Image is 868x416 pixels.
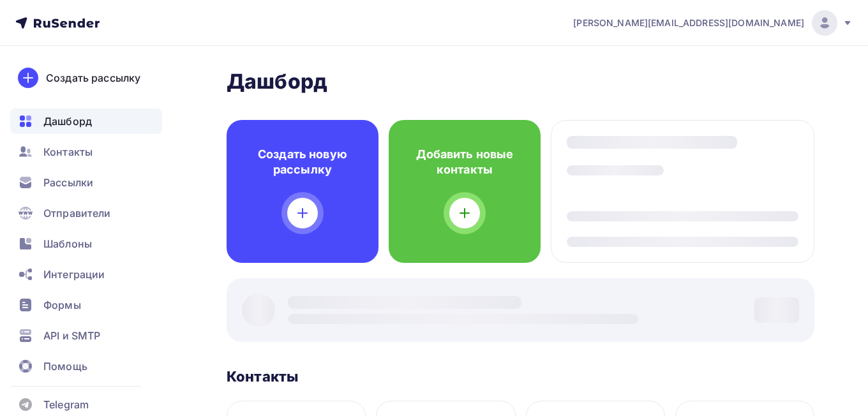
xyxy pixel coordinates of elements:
[43,297,81,313] span: Формы
[43,175,93,190] span: Рассылки
[10,139,162,165] a: Контакты
[10,200,162,226] a: Отправители
[573,10,853,36] a: [PERSON_NAME][EMAIL_ADDRESS][DOMAIN_NAME]
[247,147,358,177] h4: Создать новую рассылку
[573,17,804,29] span: [PERSON_NAME][EMAIL_ADDRESS][DOMAIN_NAME]
[43,236,92,251] span: Шаблоны
[409,147,520,177] h4: Добавить новые контакты
[43,267,105,282] span: Интеграции
[43,114,92,129] span: Дашборд
[227,368,298,385] h3: Контакты
[43,397,89,412] span: Telegram
[43,144,93,160] span: Контакты
[43,359,87,374] span: Помощь
[10,292,162,318] a: Формы
[10,231,162,256] a: Шаблоны
[43,328,100,343] span: API и SMTP
[46,70,140,85] div: Создать рассылку
[10,170,162,195] a: Рассылки
[10,108,162,134] a: Дашборд
[227,69,814,94] h2: Дашборд
[43,205,111,221] span: Отправители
